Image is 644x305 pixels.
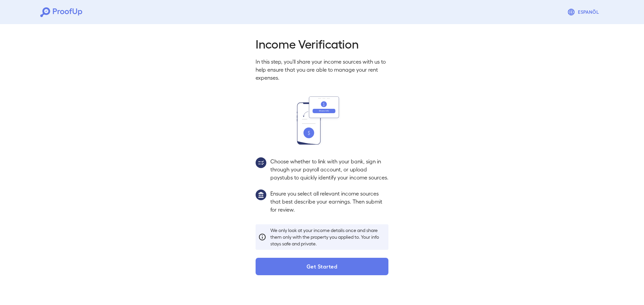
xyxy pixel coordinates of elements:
[256,258,388,275] button: Get Started
[256,36,388,51] h2: Income Verification
[256,189,266,200] img: group1.svg
[565,5,604,19] button: Espanõl
[297,96,347,145] img: transfer_money.svg
[256,157,266,168] img: group2.svg
[270,157,388,181] p: Choose whether to link with your bank, sign in through your payroll account, or upload paystubs t...
[256,58,388,82] p: In this step, you'll share your income sources with us to help ensure that you are able to manage...
[270,189,388,214] p: Ensure you select all relevant income sources that best describe your earnings. Then submit for r...
[270,227,386,247] p: We only look at your income details once and share them only with the property you applied to. Yo...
